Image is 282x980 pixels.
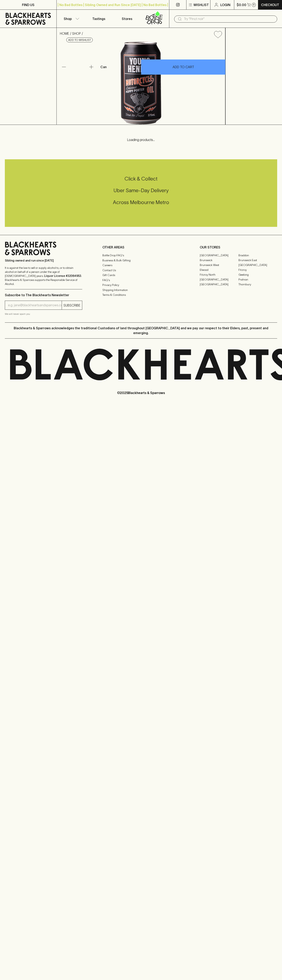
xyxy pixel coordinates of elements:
a: Tastings [85,10,113,28]
h5: Uber Same-Day Delivery [5,187,277,194]
p: OTHER AREAS [102,245,180,250]
a: Brunswick West [200,263,238,267]
a: Stores [113,10,141,28]
a: SHOP [72,32,81,35]
p: Stores [122,16,132,21]
a: [GEOGRAPHIC_DATA] [238,263,277,267]
p: Wishlist [194,2,209,7]
a: Brunswick [200,258,238,263]
a: Geelong [238,272,277,277]
p: Subscribe to The Blackhearts Newsletter [5,293,82,297]
a: Shipping Information [102,288,180,292]
p: SUBSCRIBE [63,303,80,308]
a: Careers [102,263,180,268]
a: Fitzroy North [200,272,238,277]
a: HOME [60,32,69,35]
a: [GEOGRAPHIC_DATA] [200,277,238,282]
p: Loading products... [4,137,278,142]
p: $0.00 [237,2,246,7]
p: Tastings [92,16,105,21]
h5: Across Melbourne Metro [5,199,277,206]
img: 52302.png [57,41,225,125]
a: Prahran [238,277,277,282]
div: Call to action block [5,159,277,227]
a: Thornbury [238,282,277,287]
button: Add to wishlist [66,38,93,42]
p: Blackhearts & Sparrows acknowledges the traditional Custodians of land throughout [GEOGRAPHIC_DAT... [8,326,274,335]
button: ADD TO CART [141,59,225,75]
a: [GEOGRAPHIC_DATA] [200,253,238,258]
a: Privacy Policy [102,283,180,288]
a: Terms & Conditions [102,293,180,297]
div: Can [99,63,141,71]
p: Sibling owned and run since [DATE] [5,259,82,263]
a: Business & Bulk Gifting [102,258,180,263]
strong: Liquor License #32064953 [44,274,81,277]
p: ADD TO CART [173,65,194,69]
a: FAQ's [102,278,180,283]
button: Add to wishlist [212,29,224,40]
input: e.g. jane@blackheartsandsparrows.com.au [8,302,62,309]
p: 0 [253,4,255,6]
p: OUR STORES [200,245,277,250]
a: Bottle Drop FAQ's [102,253,180,258]
p: We will never spam you [5,312,82,316]
a: Contact Us [102,268,180,273]
a: [GEOGRAPHIC_DATA] [200,282,238,287]
a: Elwood [200,267,238,272]
p: Login [220,2,230,7]
input: Try "Pinot noir" [184,16,274,22]
button: SUBSCRIBE [62,301,82,310]
p: FIND US [22,2,34,7]
a: Braddon [238,253,277,258]
a: Brunswick East [238,258,277,263]
button: Shop [57,10,85,28]
h5: Click & Collect [5,175,277,182]
p: Checkout [261,2,279,7]
p: Can [100,65,107,69]
a: Fitzroy [238,267,277,272]
p: It is against the law to sell or supply alcohol to, or to obtain alcohol on behalf of a person un... [5,266,82,286]
a: Gift Cards [102,273,180,278]
p: Shop [64,16,72,21]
